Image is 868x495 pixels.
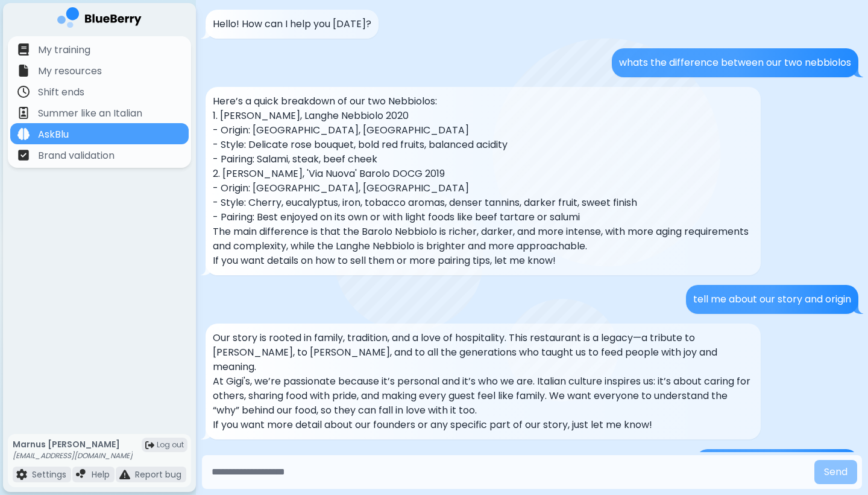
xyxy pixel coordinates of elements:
[693,292,851,307] p: tell me about our story and origin
[38,106,142,121] p: Summer like an Italian
[213,418,753,432] p: If you want more detail about our founders or any specific part of our story, just let me know!
[57,7,142,32] img: company logo
[135,469,181,480] p: Report bug
[213,210,753,225] p: - Pairing: Best enjoyed on its own or with light foods like beef tartare or salumi
[814,460,857,484] button: Send
[213,17,371,31] p: Hello! How can I help you [DATE]?
[619,56,851,70] p: whats the difference between our two nebbiolos
[213,109,753,123] p: 1. [PERSON_NAME], Langhe Nebbiolo 2020
[17,65,30,77] img: file icon
[17,149,30,161] img: file icon
[17,43,30,56] img: file icon
[38,127,69,142] p: AskBlu
[145,441,154,450] img: logout
[92,469,110,480] p: Help
[213,138,753,152] p: - Style: Delicate rose bouquet, bold red fruits, balanced acidity
[157,440,184,450] span: Log out
[17,128,30,140] img: file icon
[17,86,30,98] img: file icon
[213,152,753,167] p: - Pairing: Salami, steak, beef cheek
[38,43,90,57] p: My training
[213,181,753,196] p: - Origin: [GEOGRAPHIC_DATA], [GEOGRAPHIC_DATA]
[213,94,753,109] p: Here’s a quick breakdown of our two Nebbiolos:
[213,254,753,268] p: If you want details on how to sell them or more pairing tips, let me know!
[32,469,66,480] p: Settings
[213,167,753,181] p: 2. [PERSON_NAME], 'Via Nuova' Barolo DOCG 2019
[17,107,30,119] img: file icon
[213,225,753,254] p: The main difference is that the Barolo Nebbiolo is richer, darker, and more intense, with more ag...
[213,331,753,374] p: Our story is rooted in family, tradition, and a love of hospitality. This restaurant is a legacy—...
[13,451,133,461] p: [EMAIL_ADDRESS][DOMAIN_NAME]
[213,374,753,418] p: At Gigi's, we’re passionate because it’s personal and it’s who we are. Italian culture inspires u...
[38,64,102,78] p: My resources
[38,85,84,100] p: Shift ends
[119,469,130,480] img: file icon
[13,439,133,450] p: Marnus [PERSON_NAME]
[76,469,87,480] img: file icon
[213,123,753,138] p: - Origin: [GEOGRAPHIC_DATA], [GEOGRAPHIC_DATA]
[213,196,753,210] p: - Style: Cherry, eucalyptus, iron, tobacco aromas, denser tannins, darker fruit, sweet finish
[16,469,27,480] img: file icon
[38,148,115,163] p: Brand validation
